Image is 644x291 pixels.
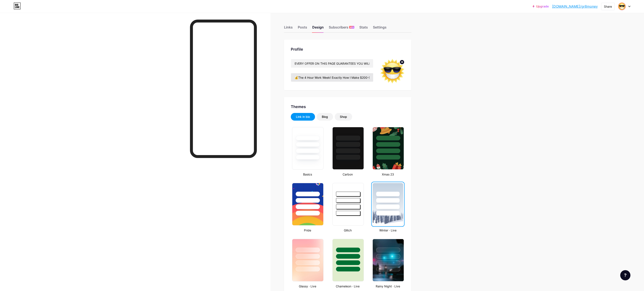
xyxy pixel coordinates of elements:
div: Stats [359,25,368,32]
div: Rainy Night · Live [371,284,405,288]
div: Settings [373,25,387,32]
div: Posts [298,25,307,32]
img: gr8money [618,2,626,10]
div: Glassy · Live [291,284,324,288]
a: [DOMAIN_NAME]/gr8money [552,4,598,9]
div: Carbon [331,172,364,177]
div: Link in bio [296,115,310,119]
input: Name [291,59,373,68]
div: Xmas 23 [371,172,405,177]
div: Design [312,25,324,32]
div: Links [284,25,293,32]
div: Pride [291,228,324,233]
div: Share [604,4,612,9]
div: Glitch [331,228,364,233]
span: NEW [350,26,354,29]
div: Themes [291,104,405,110]
div: Subscribers [329,25,354,32]
div: Blog [322,115,328,119]
div: Basics [291,172,324,177]
div: Winter · Live [371,228,405,233]
div: Shop [340,115,347,119]
div: Profile [291,46,405,52]
img: gr8money [380,59,405,83]
div: Chameleon · Live [331,284,364,288]
input: Bio [291,73,373,82]
a: Upgrade [533,5,549,8]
